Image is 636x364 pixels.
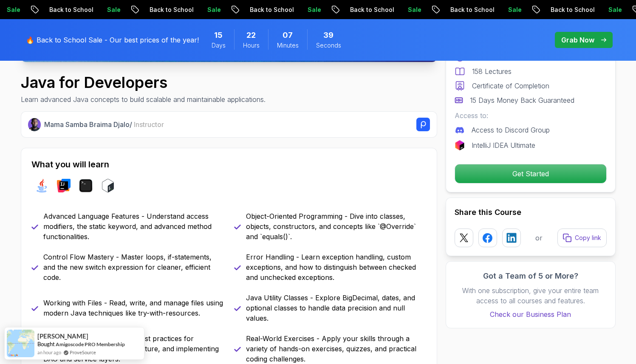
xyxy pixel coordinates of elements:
p: Copy link [575,234,601,242]
button: Copy link [557,229,607,247]
a: ProveSource [70,349,96,356]
p: Advanced Language Features - Understand access modifiers, the static keyword, and advanced method... [43,211,224,242]
p: Sale [198,6,225,14]
p: Sale [298,6,325,14]
h3: Got a Team of 5 or More? [455,270,607,282]
p: Mama Samba Braima Djalo / [44,119,164,130]
p: Control Flow Mastery - Master loops, if-statements, and the new switch expression for cleaner, ef... [43,252,224,282]
p: Working with Files - Read, write, and manage files using modern Java techniques like try-with-res... [43,298,224,318]
p: With one subscription, give your entire team access to all courses and features. [455,285,607,306]
p: Sale [599,6,626,14]
span: 22 Hours [246,29,256,41]
p: 15 Days Money Back Guaranteed [470,95,574,105]
span: Instructor [134,120,164,129]
p: Learn advanced Java concepts to build scalable and maintainable applications. [21,94,266,104]
img: java logo [35,179,48,192]
span: Hours [243,41,260,50]
span: 7 Minutes [283,29,293,41]
img: intellij logo [57,179,71,192]
p: Error Handling - Learn exception handling, custom exceptions, and how to distinguish between chec... [246,252,427,282]
p: Sale [499,6,526,14]
p: Certificate of Completion [472,81,549,91]
h2: Share this Course [455,206,607,218]
img: jetbrains logo [455,140,465,150]
h1: Java for Developers [21,74,266,91]
span: Bought [37,341,55,347]
p: Access to: [455,110,607,121]
img: bash logo [101,179,115,192]
a: Check our Business Plan [455,309,607,319]
span: 15 Days [214,29,223,41]
p: 158 Lectures [472,66,512,76]
h2: What you will learn [31,158,427,170]
p: IntelliJ IDEA Ultimate [472,140,535,150]
p: Sale [98,6,125,14]
span: Days [212,41,226,50]
p: Back to School [441,6,499,14]
p: Back to School [40,6,98,14]
p: or [535,233,543,243]
p: Access to Discord Group [472,125,550,135]
p: Get Started [455,164,606,183]
button: Get Started [455,164,607,183]
p: Object-Oriented Programming - Dive into classes, objects, constructors, and concepts like `@Overr... [246,211,427,242]
span: 39 Seconds [323,29,334,41]
span: Minutes [277,41,299,50]
p: 🔥 Back to School Sale - Our best prices of the year! [26,35,199,45]
span: [PERSON_NAME] [37,333,88,340]
span: an hour ago [37,349,61,356]
p: Back to School [240,6,298,14]
span: Seconds [316,41,341,50]
p: Back to School [140,6,198,14]
p: Sale [399,6,426,14]
a: Amigoscode PRO Membership [56,341,125,347]
img: terminal logo [79,179,93,192]
img: Nelson Djalo [28,118,41,131]
img: provesource social proof notification image [7,330,34,357]
p: Grab Now [561,35,594,45]
p: Java Utility Classes - Explore BigDecimal, dates, and optional classes to handle data precision a... [246,293,427,323]
p: Back to School [541,6,599,14]
p: Back to School [341,6,399,14]
p: Real-World Exercises - Apply your skills through a variety of hands-on exercises, quizzes, and pr... [246,333,427,364]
